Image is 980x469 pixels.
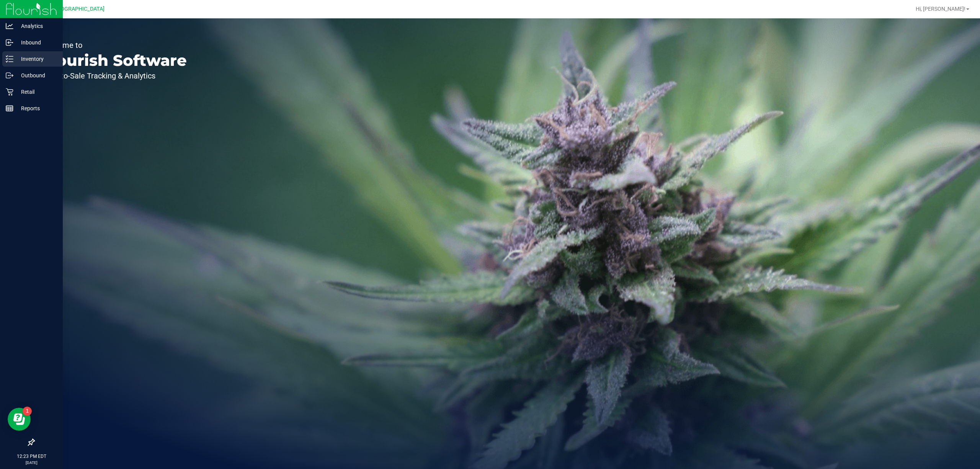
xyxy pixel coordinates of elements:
[13,104,59,113] p: Reports
[3,453,59,460] p: 12:23 PM EDT
[23,407,32,416] iframe: Resource center unread badge
[52,6,105,12] span: [GEOGRAPHIC_DATA]
[6,105,13,112] inline-svg: Reports
[13,87,59,96] p: Retail
[3,460,59,466] p: [DATE]
[41,41,187,49] p: Welcome to
[6,39,13,46] inline-svg: Inbound
[41,72,187,80] p: Seed-to-Sale Tracking & Analytics
[41,53,187,68] p: Flourish Software
[13,71,59,80] p: Outbound
[916,6,965,12] span: Hi, [PERSON_NAME]!
[13,21,59,31] p: Analytics
[8,408,31,431] iframe: Resource center
[6,88,13,96] inline-svg: Retail
[6,55,13,63] inline-svg: Inventory
[13,54,59,64] p: Inventory
[6,22,13,30] inline-svg: Analytics
[13,38,59,47] p: Inbound
[6,72,13,79] inline-svg: Outbound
